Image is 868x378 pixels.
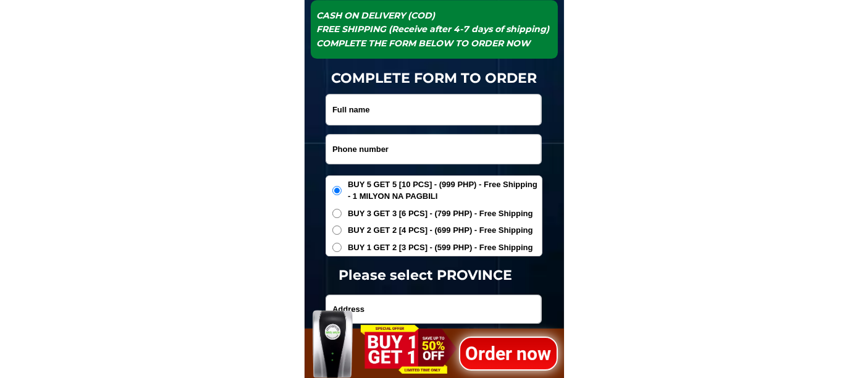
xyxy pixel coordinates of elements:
span: BUY 5 GET 5 [10 PCS] - (999 PHP) - Free Shipping - 1 MILYON NA PAGBILI [348,178,542,203]
h1: Order now [458,339,558,367]
h1: Please select PROVINCE [296,265,555,285]
h1: CASH ON DELIVERY (COD) FREE SHIPPING (Receive after 4-7 days of shipping) COMPLETE THE FORM BELOW... [317,9,552,50]
input: Input full_name [326,94,541,125]
input: Input address [326,295,541,323]
input: BUY 1 GET 2 [3 PCS] - (599 PHP) - Free Shipping [332,243,342,252]
span: BUY 2 GET 2 [4 PCS] - (699 PHP) - Free Shipping [348,224,533,237]
span: BUY 1 GET 2 [3 PCS] - (599 PHP) - Free Shipping [348,241,533,254]
input: BUY 2 GET 2 [4 PCS] - (699 PHP) - Free Shipping [332,225,342,235]
input: Input phone_number [326,135,541,164]
input: BUY 5 GET 5 [10 PCS] - (999 PHP) - Free Shipping - 1 MILYON NA PAGBILI [332,186,342,195]
input: BUY 3 GET 3 [6 PCS] - (799 PHP) - Free Shipping [332,209,342,218]
h1: COMPLETE FORM TO ORDER [305,68,564,88]
span: BUY 3 GET 3 [6 PCS] - (799 PHP) - Free Shipping [348,208,533,220]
